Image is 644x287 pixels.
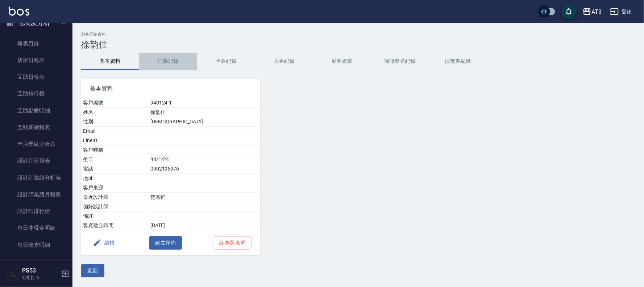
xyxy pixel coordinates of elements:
a: 設計師排行榜 [3,203,70,220]
td: 備註 [81,212,149,221]
button: 簡訊發送紀錄 [371,53,429,70]
td: 940124-1 [149,98,260,108]
a: 全店業績分析表 [3,136,70,152]
button: 編輯 [90,236,118,250]
button: AT3 [580,4,604,19]
span: 基本資料 [90,85,252,92]
td: 客資建立時間 [81,221,149,230]
button: 返回 [81,264,104,278]
button: 客戶管理 [3,256,70,275]
a: 互助排行榜 [3,85,70,102]
h3: 徐韵佳 [81,40,635,50]
td: 地址 [81,174,149,183]
a: 互助日報表 [3,69,70,85]
p: 公司打卡 [22,274,59,281]
td: 0902196976 [149,164,260,174]
button: 消費記錄 [139,53,197,70]
h2: 顧客詳細資料 [81,32,635,37]
td: [DATE] [149,221,260,230]
a: 設計師日報表 [3,152,70,169]
button: 入金紀錄 [255,53,313,70]
button: 卡券紀錄 [197,53,255,70]
td: 客戶來源 [81,183,149,193]
a: 每日非現金明細 [3,220,70,236]
td: 生日 [81,155,149,164]
td: 性別 [81,117,149,127]
a: 互助業績報表 [3,119,70,136]
a: 互助點數明細 [3,102,70,119]
button: 設為黑名單 [214,236,252,250]
td: [DEMOGRAPHIC_DATA] [149,117,260,127]
a: 設計師業績分析表 [3,169,70,186]
button: 建立預約 [149,236,182,250]
div: AT3 [591,7,602,16]
a: 設計師業績月報表 [3,186,70,203]
td: 電話 [81,164,149,174]
a: 報表目錄 [3,35,70,52]
td: Email [81,127,149,136]
td: 姓名 [81,108,149,117]
td: 范智軒 [149,193,260,202]
img: Person [6,267,20,281]
td: 客戶編號 [81,98,149,108]
button: 抽獎券紀錄 [429,53,487,70]
button: 基本資料 [81,53,139,70]
button: save [562,4,576,19]
a: 店家日報表 [3,52,70,69]
a: 每日收支明細 [3,237,70,253]
h5: PS53 [22,267,59,274]
button: 顧客追蹤 [313,53,371,70]
td: 偏好設計師 [81,202,149,212]
td: 94/1/24 [149,155,260,164]
td: LineID [81,136,149,145]
td: 客戶暱稱 [81,145,149,155]
img: Logo [9,7,29,16]
td: 最近設計師 [81,193,149,202]
button: 登出 [607,5,635,19]
td: 徐韵佳 [149,108,260,117]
